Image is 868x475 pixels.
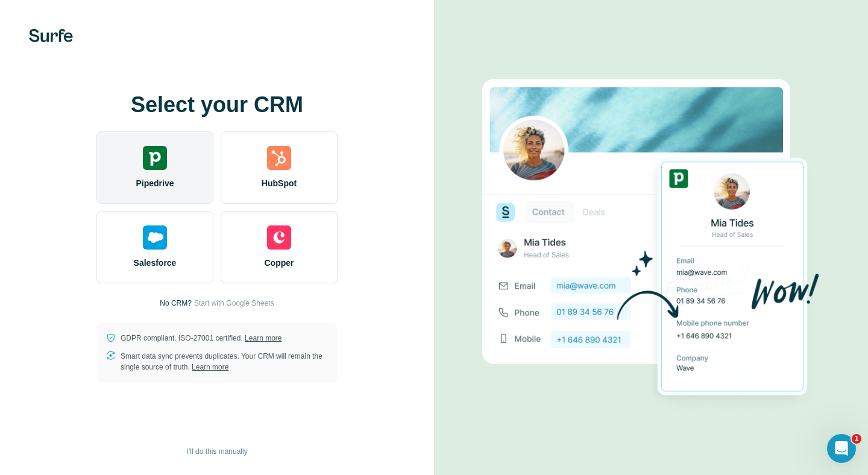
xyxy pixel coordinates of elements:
p: Smart data sync prevents duplicates. Your CRM will remain the single source of truth. [121,351,328,373]
p: GDPR compliant. ISO-27001 certified. [121,333,281,344]
iframe: Intercom live chat [827,434,856,463]
span: Pipedrive [136,177,174,189]
a: Learn more [245,334,281,342]
button: I’ll do this manually [178,442,256,461]
a: Learn more [192,363,228,371]
span: I’ll do this manually [186,446,247,457]
h1: Select your CRM [96,93,338,117]
span: Copper [265,257,294,269]
p: No CRM? [160,298,192,309]
span: HubSpot [262,177,297,189]
img: pipedrive's logo [143,146,167,170]
img: salesforce's logo [143,225,167,250]
img: PIPEDRIVE image [482,58,820,417]
img: hubspot's logo [267,146,291,170]
span: 1 [852,434,861,444]
img: copper's logo [267,225,291,250]
button: Start with Google Sheets [194,298,274,309]
span: Salesforce [134,257,177,269]
img: Surfe's logo [29,29,73,42]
